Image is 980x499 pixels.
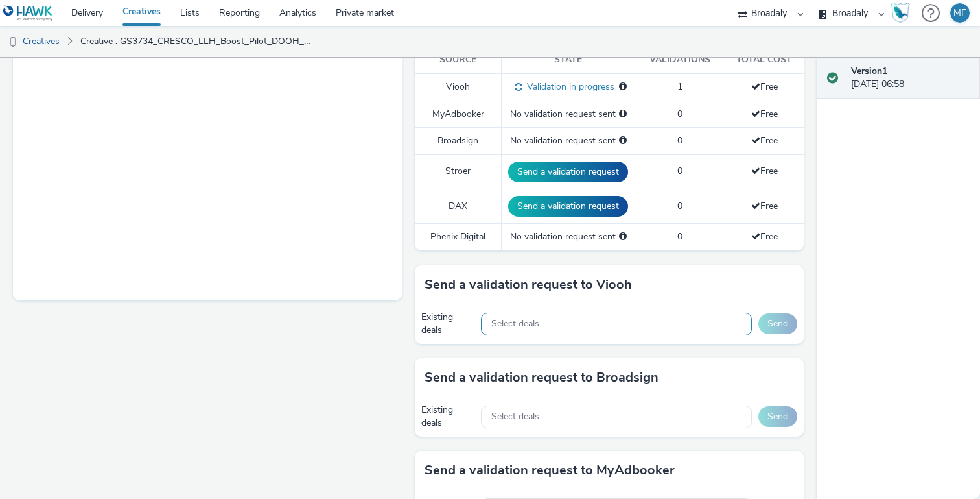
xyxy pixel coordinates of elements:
h3: Send a validation request to Viooh [425,275,632,295]
div: Existing deals [421,311,474,337]
button: Send [758,313,797,334]
a: Creative : GS3734_CRESCO_LLH_Boost_Pilot_DOOH_1080x1920_V2_Bangbang [74,26,319,57]
td: Phenix Digital [415,223,502,250]
button: Send [758,406,797,427]
span: 1 [677,80,682,93]
span: 0 [677,134,682,147]
button: Send a validation request [508,162,628,182]
div: No validation request sent [508,134,628,147]
span: 0 [677,230,682,243]
td: MyAdbooker [415,101,502,127]
div: Existing deals [421,404,474,430]
span: Validation in progress [522,80,614,93]
div: No validation request sent [508,108,628,121]
span: Free [751,230,778,243]
th: Validations [635,47,725,73]
td: Viooh [415,73,502,101]
div: MF [953,3,966,23]
h3: Send a validation request to MyAdbooker [425,461,675,480]
span: Free [751,80,778,93]
div: Please select a deal below and click on Send to send a validation request to Phenix Digital. [619,230,627,243]
img: undefined Logo [3,5,53,21]
span: Select deals... [491,319,545,330]
a: Hawk Academy [891,3,915,23]
span: 0 [677,165,682,177]
h3: Send a validation request to Broadsign [425,368,659,387]
span: Free [751,134,778,147]
span: 0 [677,200,682,212]
span: Free [751,108,778,120]
th: Source [415,47,502,73]
span: Free [751,200,778,212]
th: State [502,47,635,73]
th: Total cost [725,47,804,73]
div: Please select a deal below and click on Send to send a validation request to MyAdbooker. [619,108,627,121]
span: 0 [677,108,682,120]
img: dooh [6,36,19,49]
td: Stroer [415,154,502,189]
div: Please select a deal below and click on Send to send a validation request to Broadsign. [619,134,627,147]
td: DAX [415,189,502,223]
button: Send a validation request [508,196,628,217]
div: [DATE] 06:58 [851,65,970,91]
span: Select deals... [491,411,545,422]
img: Hawk Academy [891,3,910,23]
span: Free [751,165,778,177]
div: No validation request sent [508,230,628,243]
strong: Version 1 [851,65,887,77]
td: Broadsign [415,128,502,154]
